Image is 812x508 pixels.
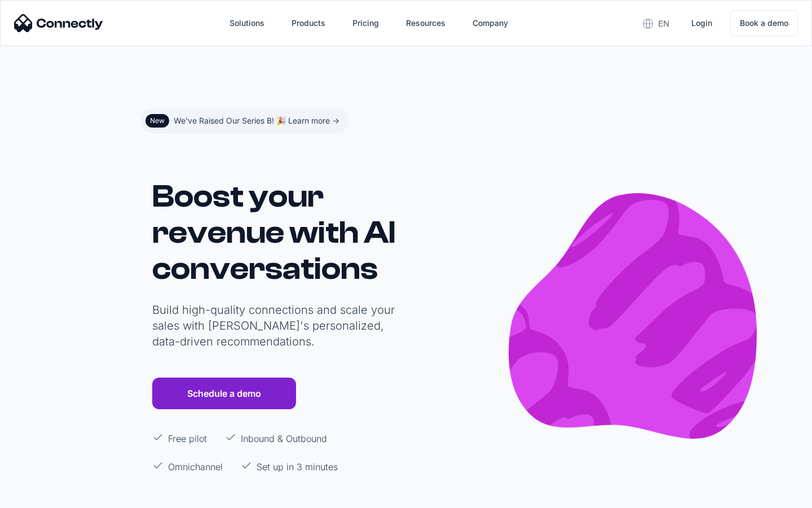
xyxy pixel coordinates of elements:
p: Set up in 3 minutes [257,460,338,474]
img: Connectly Logo [14,14,103,32]
aside: Language selected: English [11,487,68,504]
div: Resources [406,15,445,31]
h1: Boost your revenue with AI conversations [152,178,400,287]
p: Build high-quality connections and scale your sales with [PERSON_NAME]'s personalized, data-drive... [152,302,400,349]
div: Products [283,10,334,37]
p: Omnichannel [168,460,223,474]
div: Pricing [352,15,379,31]
p: Inbound & Outbound [241,432,327,445]
a: NewWe've Raised Our Series B! 🎉 Learn more -> [141,108,348,133]
div: Solutions [230,15,264,31]
div: Login [691,15,712,31]
div: We've Raised Our Series B! 🎉 Learn more -> [174,113,339,129]
a: Pricing [343,10,388,37]
a: Login [682,10,721,37]
a: Book a demo [730,10,798,36]
div: Company [473,15,508,31]
div: en [634,15,678,32]
ul: Language list [23,488,68,504]
div: Solutions [220,10,273,37]
div: Resources [397,10,454,37]
div: Products [292,15,325,31]
div: Company [464,10,517,37]
div: New [150,116,165,125]
div: en [658,16,669,32]
a: Schedule a demo [152,378,296,409]
p: Free pilot [168,432,207,445]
